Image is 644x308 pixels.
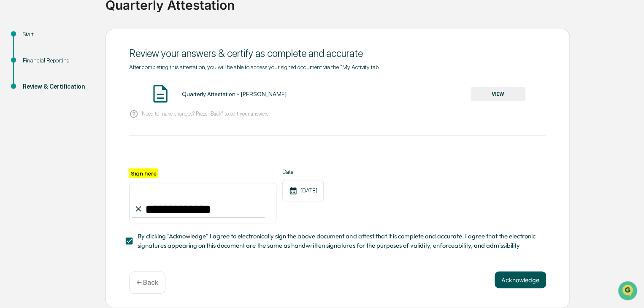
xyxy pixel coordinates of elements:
div: Financial Reporting [23,56,92,65]
div: [DATE] [282,180,324,201]
div: Review & Certification [23,82,92,91]
div: Start new chat [29,65,138,73]
div: Quarterly Attestation - [PERSON_NAME] [181,91,286,97]
span: By clicking "Acknowledge" I agree to electronically sign the above document and attest that it is... [138,232,539,251]
img: 1746055101610-c473b297-6a78-478c-a979-82029cc54cd1 [8,65,24,80]
p: Need to make changes? Press "Back" to edit your answers [142,111,268,117]
input: Clear [22,38,139,47]
div: Review your answers & certify as complete and accurate [129,47,546,59]
span: Preclearance [17,106,54,115]
a: 🔎Data Lookup [5,119,57,134]
p: How can we help? [8,18,154,31]
button: Start new chat [143,67,154,77]
span: Attestations [70,106,105,115]
button: Acknowledge [495,271,546,288]
div: Start [23,30,92,39]
div: 🖐️ [8,107,15,114]
div: We're available if you need us! [29,73,107,80]
button: VIEW [471,87,525,101]
img: Document Icon [150,83,171,104]
a: Powered byPylon [60,143,102,149]
div: 🔎 [8,123,15,130]
span: Pylon [84,143,102,149]
a: 🖐️Preclearance [5,103,58,118]
label: Date [282,168,324,175]
iframe: Open customer support [617,280,640,303]
label: Sign here [129,168,158,178]
span: Data Lookup [17,122,53,131]
span: After completing this attestation, you will be able to access your signed document via the "My Ac... [129,64,382,70]
div: 🗄️ [61,107,68,114]
p: ← Back [136,278,158,286]
a: 🗄️Attestations [58,103,108,118]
